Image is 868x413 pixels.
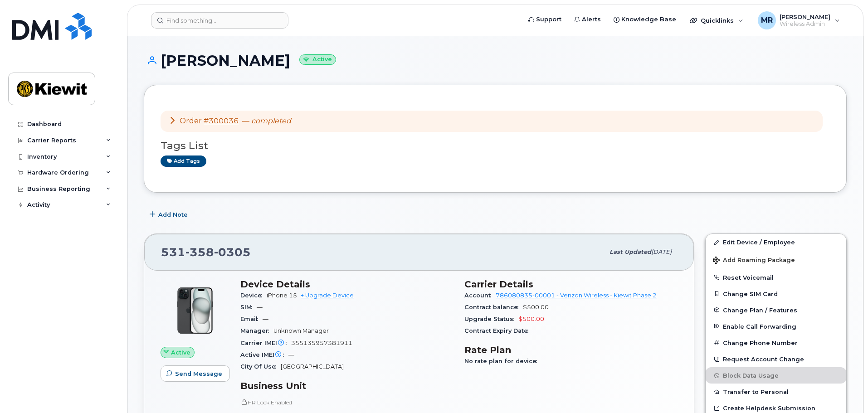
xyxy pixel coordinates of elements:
[158,210,188,219] span: Add Note
[180,117,202,125] span: Order
[240,380,454,391] h3: Business Unit
[464,358,541,364] span: No rate plan for device
[267,292,297,299] span: iPhone 15
[288,351,294,358] span: —
[161,155,206,167] a: Add tags
[706,302,846,318] button: Change Plan / Features
[713,257,795,265] span: Add Roaming Package
[273,327,329,334] span: Unknown Manager
[464,292,496,299] span: Account
[161,140,830,151] h3: Tags List
[242,117,291,125] span: —
[161,245,251,259] span: 531
[706,351,846,367] button: Request Account Change
[706,269,846,286] button: Reset Voicemail
[240,316,263,322] span: Email
[240,327,273,334] span: Manager
[464,345,678,355] h3: Rate Plan
[204,117,239,125] a: #300036
[706,286,846,302] button: Change SIM Card
[240,351,288,358] span: Active IMEI
[723,306,797,313] span: Change Plan / Features
[299,54,336,65] small: Active
[723,323,796,330] span: Enable Call Forwarding
[706,367,846,384] button: Block Data Usage
[161,365,230,382] button: Send Message
[464,279,678,290] h3: Carrier Details
[523,304,549,311] span: $500.00
[214,245,251,259] span: 0305
[518,316,544,322] span: $500.00
[301,292,354,299] a: + Upgrade Device
[168,283,222,338] img: iPhone_15_Black.png
[144,53,847,68] h1: [PERSON_NAME]
[464,327,533,334] span: Contract Expiry Date
[829,374,861,406] iframe: Messenger Launcher
[651,248,672,255] span: [DATE]
[610,248,651,255] span: Last updated
[175,369,222,378] span: Send Message
[281,363,344,370] span: [GEOGRAPHIC_DATA]
[291,340,352,346] span: 355135957381911
[251,117,291,125] em: completed
[240,292,267,299] span: Device
[706,234,846,250] a: Edit Device / Employee
[496,292,657,299] a: 786080835-00001 - Verizon Wireless - Kiewit Phase 2
[240,340,291,346] span: Carrier IMEI
[144,206,195,223] button: Add Note
[263,316,268,322] span: —
[464,304,523,311] span: Contract balance
[185,245,214,259] span: 358
[240,279,454,290] h3: Device Details
[240,363,281,370] span: City Of Use
[706,250,846,269] button: Add Roaming Package
[257,304,263,311] span: —
[706,335,846,351] button: Change Phone Number
[464,316,518,322] span: Upgrade Status
[171,348,190,357] span: Active
[706,318,846,335] button: Enable Call Forwarding
[240,304,257,311] span: SIM
[706,384,846,400] button: Transfer to Personal
[240,398,454,406] p: HR Lock Enabled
